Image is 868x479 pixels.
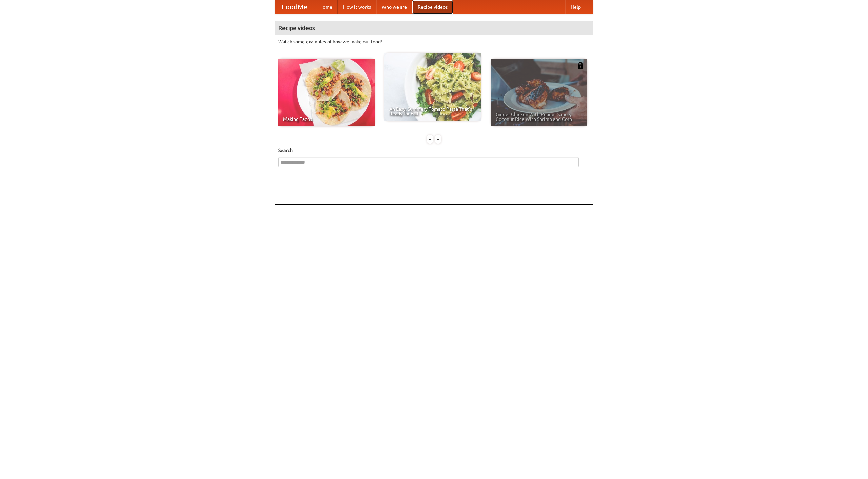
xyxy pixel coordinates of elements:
img: 483408.png [577,62,584,69]
a: How it works [338,0,376,14]
h4: Recipe videos [275,21,593,35]
a: Home [314,0,338,14]
a: FoodMe [275,0,314,14]
a: Help [565,0,586,14]
p: Watch some examples of how we make our food! [278,38,590,45]
h5: Search [278,147,590,154]
a: Making Tacos [278,59,375,126]
span: An Easy, Summery Tomato Pasta That's Ready for Fall [389,107,476,116]
div: « [427,135,433,144]
span: Making Tacos [283,117,370,122]
a: Recipe videos [412,0,453,14]
a: An Easy, Summery Tomato Pasta That's Ready for Fall [384,53,481,121]
div: » [435,135,441,144]
a: Who we are [376,0,412,14]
